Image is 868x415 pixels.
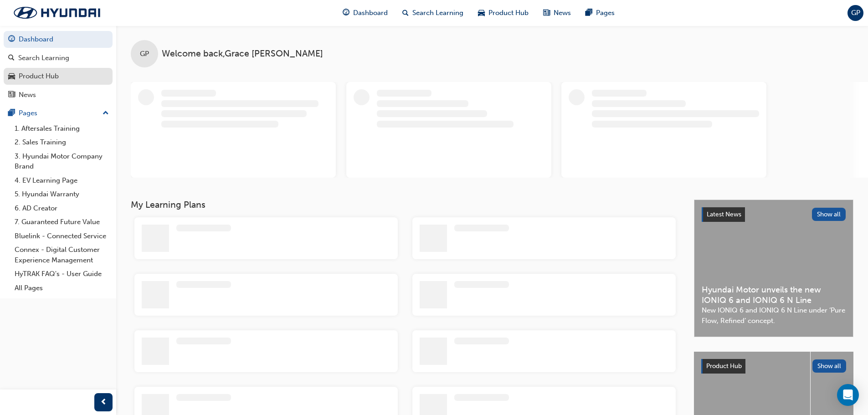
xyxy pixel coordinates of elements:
[4,87,113,103] a: News
[701,359,846,374] a: Product HubShow all
[11,135,113,149] a: 2. Sales Training
[11,215,113,229] a: 7. Guaranteed Future Value
[131,200,679,210] h3: My Learning Plans
[837,384,859,406] div: Open Intercom Messenger
[4,50,113,67] a: Search Learning
[11,243,113,267] a: Connex - Digital Customer Experience Management
[8,54,15,62] span: search-icon
[488,8,529,18] span: Product Hub
[8,36,15,44] span: guage-icon
[103,108,109,119] span: up-icon
[402,7,409,19] span: search-icon
[702,285,846,305] span: Hyundai Motor unveils the new IONIQ 6 and IONIQ 6 N Line
[11,122,113,136] a: 1. Aftersales Training
[335,4,395,22] a: guage-iconDashboard
[586,7,592,19] span: pages-icon
[353,8,388,18] span: Dashboard
[4,31,113,48] a: Dashboard
[4,68,113,85] a: Product Hub
[11,187,113,201] a: 5. Hyundai Warranty
[100,397,107,408] span: prev-icon
[4,105,113,122] button: Pages
[19,71,59,82] div: Product Hub
[11,201,113,215] a: 6. AD Creator
[11,229,113,243] a: Bluelink - Connected Service
[812,208,846,221] button: Show all
[554,8,571,18] span: News
[847,5,863,21] button: GP
[11,149,113,174] a: 3. Hyundai Motor Company Brand
[471,4,536,22] a: car-iconProduct Hub
[11,267,113,281] a: HyTRAK FAQ's - User Guide
[707,210,741,218] span: Latest News
[343,7,349,19] span: guage-icon
[702,305,846,326] span: New IONIQ 6 and IONIQ 6 N Line under ‘Pure Flow, Refined’ concept.
[596,8,615,18] span: Pages
[694,200,853,337] a: Latest NewsShow allHyundai Motor unveils the new IONIQ 6 and IONIQ 6 N LineNew IONIQ 6 and IONIQ ...
[702,207,846,222] a: Latest NewsShow all
[851,8,860,18] span: GP
[395,4,471,22] a: search-iconSearch Learning
[8,91,15,99] span: news-icon
[4,29,113,105] button: DashboardSearch LearningProduct HubNews
[706,362,742,370] span: Product Hub
[5,3,109,22] img: Trak
[536,4,578,22] a: news-iconNews
[162,49,323,59] span: Welcome back , Grace [PERSON_NAME]
[543,7,550,19] span: news-icon
[19,108,37,118] div: Pages
[11,174,113,188] a: 4. EV Learning Page
[578,4,622,22] a: pages-iconPages
[8,72,15,81] span: car-icon
[140,49,149,59] span: GP
[812,359,847,373] button: Show all
[8,109,15,118] span: pages-icon
[18,53,69,63] div: Search Learning
[412,8,463,18] span: Search Learning
[11,281,113,295] a: All Pages
[19,90,36,100] div: News
[478,7,485,19] span: car-icon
